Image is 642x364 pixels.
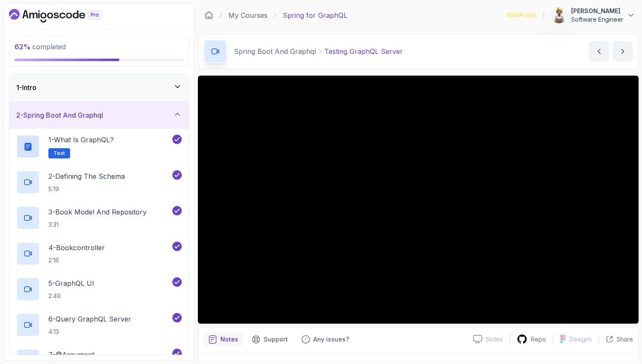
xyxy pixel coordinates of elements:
a: My Courses [228,10,267,20]
p: Spring for GraphQL [283,10,347,20]
p: 5:19 [48,185,125,193]
a: Dashboard [205,11,213,20]
p: 4 - Bookcontroller [48,243,105,253]
button: notes button [203,333,243,346]
p: 5 - GraphQL UI [48,278,94,288]
img: user profile image [551,7,567,23]
button: 1-Intro [9,74,189,101]
button: next content [613,41,633,62]
p: 1 - What is GraphQL? [48,135,114,145]
button: 6-Query GraphQL Server4:13 [16,313,182,337]
span: Text [53,150,65,157]
p: [PERSON_NAME] [571,7,623,15]
p: 4:13 [48,327,131,336]
button: previous content [589,41,609,62]
p: 7 - @Argument [48,350,94,360]
p: Notes [220,335,238,344]
button: 3-Book Model And Repository3:31 [16,206,182,230]
button: 5-GraphQL UI2:49 [16,277,182,301]
p: Support [264,335,288,344]
button: 2-Spring Boot And Graphql [9,102,189,129]
p: Any issues? [313,335,349,344]
p: Designs [569,335,592,344]
button: Share [599,335,633,344]
button: user profile image[PERSON_NAME]Software Engineer [551,7,635,24]
a: Dashboard [9,9,121,23]
p: Repo [531,335,546,344]
p: Share [617,335,633,344]
span: completed [14,42,66,51]
p: Testing GraphQL Server [324,46,403,56]
button: 4-Bookcontroller2:16 [16,242,182,265]
p: Spring Boot And Graphql [234,46,316,56]
p: 1994 Points [506,11,537,20]
h3: 2 - Spring Boot And Graphql [16,110,103,120]
a: Repo [510,334,553,344]
span: 62 % [14,42,31,51]
p: 2 - Defining The Schema [48,171,125,181]
p: 3 - Book Model And Repository [48,207,146,217]
p: Software Engineer [571,15,623,24]
button: 1-What is GraphQL?Text [16,135,182,158]
p: Slides [486,335,503,344]
button: Feedback button [296,333,354,346]
button: 2-Defining The Schema5:19 [16,170,182,194]
button: Support button [247,333,293,346]
iframe: 10 - Testing GraphQL Server [198,76,639,324]
p: 2:16 [48,256,105,265]
h3: 1 - Intro [16,82,37,93]
p: 6 - Query GraphQL Server [48,314,131,324]
p: 3:31 [48,220,146,229]
p: 2:49 [48,292,94,300]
